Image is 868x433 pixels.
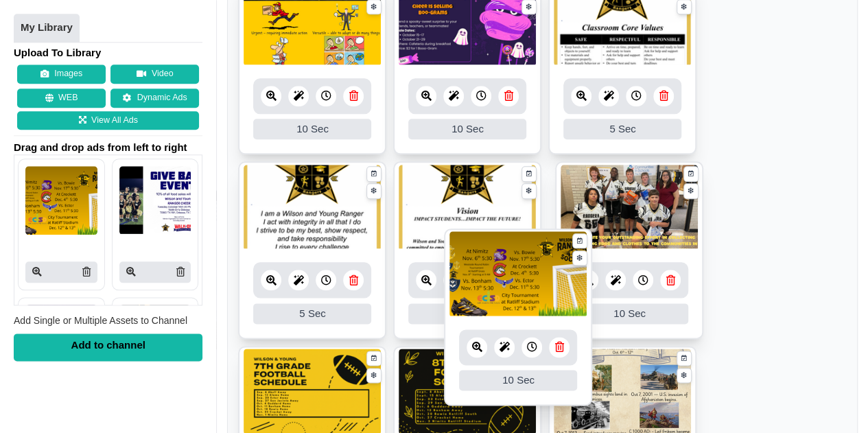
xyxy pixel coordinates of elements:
[14,14,80,43] a: My Library
[449,231,587,317] img: 920.678 kb
[408,119,526,139] div: 10 Sec
[17,65,106,84] button: Images
[563,119,681,139] div: 5 Sec
[17,111,199,130] a: View All Ads
[110,89,199,108] a: Dynamic Ads
[14,316,187,327] span: Add Single or Multiple Assets to Channel
[17,89,106,108] button: WEB
[119,167,191,235] img: P250x250 image processing20251008 2065718 1ru8bz0
[408,303,526,324] div: 5 Sec
[633,285,868,433] iframe: Chat Widget
[110,65,199,84] button: Video
[25,167,97,235] img: P250x250 image processing20251008 2065718 154ttm4
[459,370,577,390] div: 10 Sec
[14,141,202,155] span: Drag and drop ads from left to right
[244,165,381,250] img: 1786.025 kb
[561,165,698,250] img: 5.913 mb
[14,333,202,361] div: Add to channel
[253,303,371,324] div: 5 Sec
[14,46,202,60] h4: Upload To Library
[570,303,688,324] div: 10 Sec
[399,165,536,250] img: 1788.290 kb
[253,119,371,139] div: 10 Sec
